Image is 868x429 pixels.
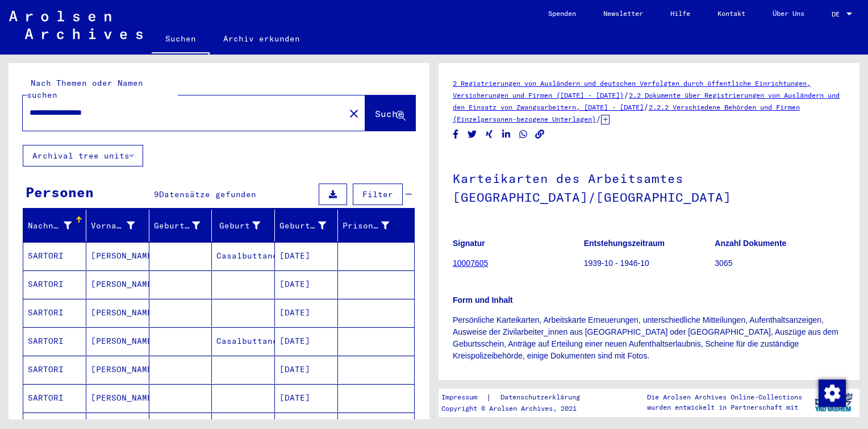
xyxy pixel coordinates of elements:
a: Suchen [152,25,210,55]
a: 10007605 [453,259,488,268]
img: yv_logo.png [812,388,855,416]
button: Clear [343,102,365,124]
mat-cell: [PERSON_NAME] [86,242,149,270]
div: Geburt‏ [216,216,274,235]
h1: Karteikarten des Arbeitsamtes [GEOGRAPHIC_DATA]/[GEOGRAPHIC_DATA] [453,152,845,221]
div: Nachname [28,220,72,232]
div: Geburtsdatum [279,220,326,232]
mat-header-cell: Nachname [23,210,86,241]
mat-header-cell: Vorname [86,210,149,241]
p: 1939-10 - 1946-10 [584,257,715,269]
a: Impressum [441,391,486,403]
div: Vorname [91,220,135,232]
mat-cell: [PERSON_NAME] [86,299,149,327]
button: Suche [365,95,415,131]
mat-cell: SARTORI [23,242,86,270]
mat-cell: [PERSON_NAME] [86,327,149,355]
mat-cell: SARTORI [23,299,86,327]
a: 2.2 Dokumente über Registrierungen von Ausländern und den Einsatz von Zwangsarbeitern, [DATE] - [... [453,91,840,111]
mat-cell: [DATE] [275,384,338,412]
div: Prisoner # [343,220,389,232]
div: Geburtsname [154,216,215,235]
button: Share on Facebook [450,127,462,141]
mat-cell: [DATE] [275,299,338,327]
span: / [596,114,601,124]
p: Die Arolsen Archives Online-Collections [647,392,802,402]
div: Vorname [91,216,149,235]
mat-cell: SARTORI [23,384,86,412]
span: Datensätze gefunden [159,189,256,199]
span: 9 [154,189,159,199]
mat-cell: [PERSON_NAME] [86,270,149,298]
mat-header-cell: Geburt‏ [212,210,275,241]
div: Prisoner # [343,216,403,235]
a: 2 Registrierungen von Ausländern und deutschen Verfolgten durch öffentliche Einrichtungen, Versic... [453,79,811,99]
mat-header-cell: Prisoner # [338,210,414,241]
button: Archival tree units [23,145,143,166]
img: Zustimmung ändern [819,380,846,407]
button: Filter [353,184,403,205]
mat-cell: [DATE] [275,327,338,355]
a: Datenschutzerklärung [491,391,594,403]
button: Share on Twitter [466,127,478,141]
b: Anzahl Dokumente [715,239,786,248]
p: 3065 [715,257,845,269]
button: Share on WhatsApp [518,127,529,141]
mat-cell: SARTORI [23,270,86,298]
b: Signatur [453,239,485,248]
button: Share on LinkedIn [500,127,512,141]
span: / [644,102,649,112]
span: Suche [375,108,403,119]
div: Geburtsname [154,220,201,232]
div: | [441,391,594,403]
p: wurden entwickelt in Partnerschaft mit [647,402,802,413]
p: Persönliche Karteikarten, Arbeitskarte Erneuerungen, unterschiedliche Mitteilungen, Aufenthaltsan... [453,314,845,362]
span: DE [832,10,844,18]
mat-cell: Casalbuttano [212,327,275,355]
b: Entstehungszeitraum [584,239,665,248]
span: / [624,90,629,100]
a: Archiv erkunden [210,25,314,52]
p: Copyright © Arolsen Archives, 2021 [441,403,594,414]
mat-label: Nach Themen oder Namen suchen [27,78,143,100]
img: Arolsen_neg.svg [9,11,143,39]
div: Personen [26,182,94,202]
mat-cell: [PERSON_NAME] [86,356,149,384]
mat-cell: [DATE] [275,356,338,384]
span: Filter [362,189,393,199]
div: Geburtsdatum [279,216,340,235]
mat-cell: [PERSON_NAME] [86,384,149,412]
button: Share on Xing [483,127,495,141]
b: Form und Inhalt [453,295,513,305]
mat-cell: [DATE] [275,270,338,298]
mat-header-cell: Geburtsdatum [275,210,338,241]
mat-icon: close [347,107,361,120]
mat-cell: SARTORI [23,327,86,355]
mat-cell: SARTORI [23,356,86,384]
mat-header-cell: Geburtsname [149,210,212,241]
button: Copy link [534,127,546,141]
mat-cell: [DATE] [275,242,338,270]
div: Nachname [28,216,86,235]
mat-cell: Casalbuttano [212,242,275,270]
div: Geburt‏ [216,220,260,232]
